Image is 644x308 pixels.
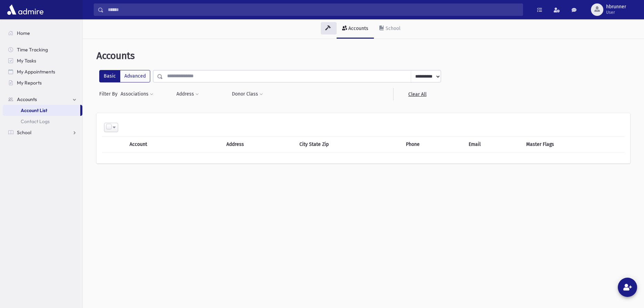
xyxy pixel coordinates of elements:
[232,88,263,100] button: Donor Class
[96,50,135,61] span: Accounts
[21,118,50,125] span: Contact Logs
[374,19,406,39] a: School
[99,70,150,82] div: FilterModes
[21,107,47,113] span: Account List
[120,88,154,100] button: Associations
[99,70,120,82] label: Basic
[17,30,30,36] span: Home
[17,96,37,102] span: Accounts
[17,47,48,53] span: Time Tracking
[522,136,625,152] th: Master Flags
[347,26,368,31] div: Accounts
[3,127,82,138] a: School
[99,90,120,98] span: Filter By
[606,4,626,10] span: hbrunner
[464,136,522,152] th: Email
[222,136,296,152] th: Address
[393,88,441,100] a: Clear All
[3,28,82,39] a: Home
[295,136,402,152] th: City State Zip
[120,70,150,82] label: Advanced
[3,66,82,77] a: My Appointments
[17,80,42,86] span: My Reports
[606,10,626,15] span: User
[3,55,82,66] a: My Tasks
[17,69,55,75] span: My Appointments
[176,88,199,100] button: Address
[3,94,82,105] a: Accounts
[125,136,199,152] th: Account
[104,3,523,16] input: Search
[3,77,82,88] a: My Reports
[17,129,31,136] span: School
[402,136,464,152] th: Phone
[3,105,80,116] a: Account List
[3,116,82,127] a: Contact Logs
[384,26,400,31] div: School
[17,58,36,64] span: My Tasks
[3,44,82,55] a: Time Tracking
[6,3,45,17] img: AdmirePro
[337,19,374,39] a: Accounts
